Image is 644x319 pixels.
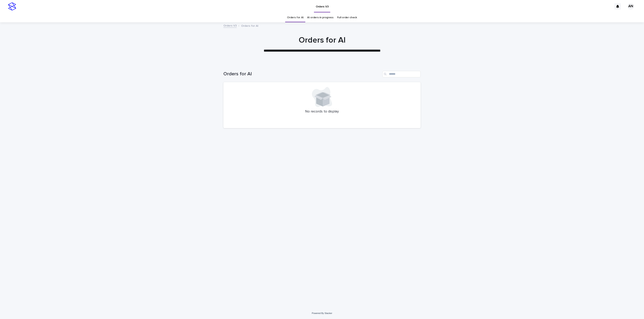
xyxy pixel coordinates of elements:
[312,312,332,314] a: Powered By Stacker
[223,23,237,28] a: Orders V3
[627,3,634,10] div: AN
[307,13,333,22] a: AI orders in progress
[382,71,421,77] input: Search
[287,13,303,22] a: Orders for AI
[337,13,357,22] a: Full order check
[8,2,16,10] img: stacker-logo-s-only.png
[241,23,258,28] p: Orders for AI
[223,35,421,45] h1: Orders for AI
[223,71,381,77] h1: Orders for AI
[228,109,416,114] p: No records to display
